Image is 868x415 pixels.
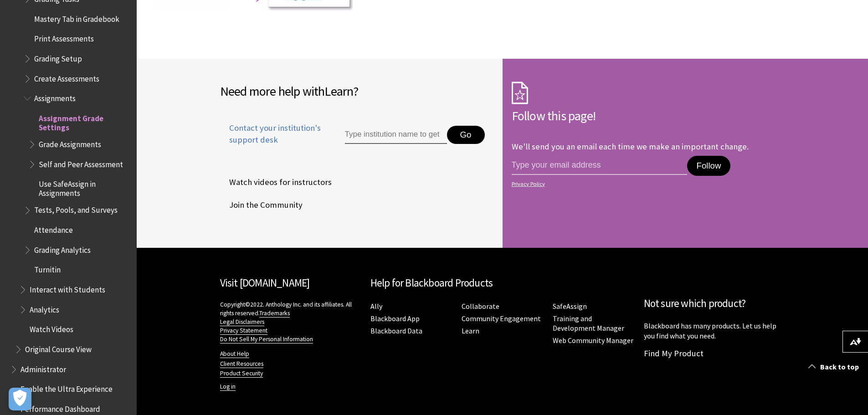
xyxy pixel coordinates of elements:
[462,302,499,311] a: Collaborate
[39,157,123,169] span: Self and Peer Assessment
[220,350,249,358] a: About Help
[39,111,130,132] span: Assignment Grade Settings
[644,348,704,359] a: Find My Product
[39,177,130,198] span: Use SafeAssign in Assignments
[21,362,66,374] span: Administrator
[21,382,113,394] span: Enable the Ultra Experience
[30,322,73,334] span: Watch Videos
[34,242,91,255] span: Grading Analytics
[30,302,59,314] span: Analytics
[30,282,105,294] span: Interact with Students
[462,314,541,323] a: Community Engagement
[39,137,101,149] span: Grade Assignments
[345,126,447,144] input: Type institution name to get support
[34,51,82,63] span: Grading Setup
[220,122,324,157] a: Contact your institution's support desk
[220,198,303,212] span: Join the Community
[220,82,493,101] h2: Need more help with ?
[370,275,635,291] h2: Help for Blackboard Products
[512,181,782,187] a: Privacy Policy
[259,309,290,318] a: Trademarks
[220,276,310,289] a: Visit [DOMAIN_NAME]
[34,71,99,83] span: Create Assessments
[220,360,263,368] a: Client Resources
[220,369,263,378] a: Product Security
[21,401,100,414] span: Performance Dashboard
[220,335,313,343] a: Do Not Sell My Personal Information
[370,326,422,336] a: Blackboard Data
[462,326,479,336] a: Learn
[34,91,76,103] span: Assignments
[370,314,420,323] a: Blackboard App
[512,141,749,152] p: We'll send you an email each time we make an important change.
[512,106,785,125] h2: Follow this page!
[220,318,264,326] a: Legal Disclaimers
[644,296,785,312] h2: Not sure which product?
[512,156,688,175] input: email address
[801,359,868,375] a: Back to top
[553,314,624,333] a: Training and Development Manager
[553,302,587,311] a: SafeAssign
[25,342,92,354] span: Original Course View
[220,122,324,146] span: Contact your institution's support desk
[34,11,119,24] span: Mastery Tab in Gradebook
[220,327,267,335] a: Privacy Statement
[370,302,382,311] a: Ally
[9,388,31,410] button: Open Preferences
[34,262,61,275] span: Turnitin
[34,222,73,235] span: Attendance
[220,198,304,212] a: Join the Community
[687,156,730,176] button: Follow
[34,203,118,215] span: Tests, Pools, and Surveys
[447,126,485,144] button: Go
[644,321,785,341] p: Blackboard has many products. Let us help you find what you need.
[34,31,94,44] span: Print Assessments
[553,336,633,345] a: Web Community Manager
[220,175,334,189] a: Watch videos for instructors
[220,383,236,391] a: Log in
[512,82,528,104] img: Subscription Icon
[220,300,361,343] p: Copyright©2022. Anthology Inc. and its affiliates. All rights reserved.
[324,83,353,99] span: Learn
[220,175,332,189] span: Watch videos for instructors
